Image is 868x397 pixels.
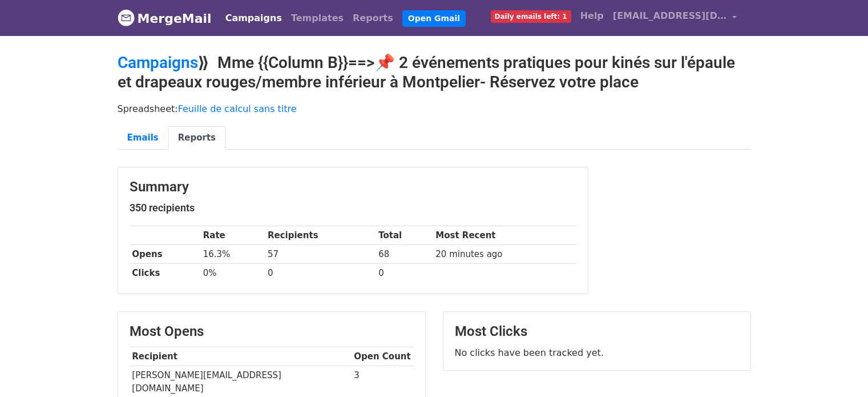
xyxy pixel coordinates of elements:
[200,264,265,283] td: 0%
[286,7,348,30] a: Templates
[168,126,225,150] a: Reports
[491,10,571,23] span: Daily emails left: 1
[118,53,751,91] h2: ⟫ Mme {{Column B}}==>📌 2 événements pratiques pour kinés sur l'épaule et drapeaux rouges/membre i...
[265,264,376,283] td: 0
[613,9,727,23] span: [EMAIL_ADDRESS][DOMAIN_NAME]
[178,103,297,114] a: Feuille de calcul sans titre
[118,103,751,115] p: Spreadsheet:
[576,5,608,27] a: Help
[130,202,576,214] h5: 350 recipients
[118,53,198,72] a: Campaigns
[402,10,466,27] a: Open Gmail
[118,9,135,26] img: MergeMail logo
[118,126,168,150] a: Emails
[376,264,433,283] td: 0
[265,245,376,264] td: 57
[376,226,433,245] th: Total
[486,5,576,27] a: Daily emails left: 1
[130,264,200,283] th: Clicks
[130,245,200,264] th: Opens
[608,5,742,31] a: [EMAIL_ADDRESS][DOMAIN_NAME]
[433,245,576,264] td: 20 minutes ago
[352,347,414,366] th: Open Count
[455,347,739,359] p: No clicks have been tracked yet.
[348,7,398,30] a: Reports
[200,245,265,264] td: 16.3%
[118,6,212,30] a: MergeMail
[130,347,352,366] th: Recipient
[130,179,576,195] h3: Summary
[200,226,265,245] th: Rate
[455,323,739,340] h3: Most Clicks
[376,245,433,264] td: 68
[221,7,286,30] a: Campaigns
[433,226,576,245] th: Most Recent
[265,226,376,245] th: Recipients
[130,323,414,340] h3: Most Opens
